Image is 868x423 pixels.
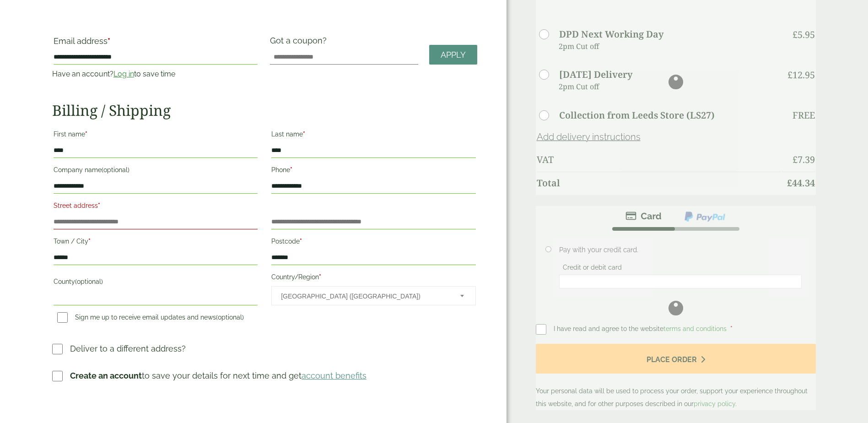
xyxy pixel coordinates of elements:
[271,271,475,286] label: Country/Region
[302,371,367,380] a: account benefits
[303,130,305,138] abbr: required
[271,128,475,143] label: Last name
[88,238,91,245] abbr: required
[271,163,475,179] label: Phone
[290,166,292,174] abbr: required
[98,202,100,209] abbr: required
[54,163,258,179] label: Company name
[216,314,244,321] span: (optional)
[57,312,68,323] input: Sign me up to receive email updates and news(optional)
[441,50,466,60] span: Apply
[281,287,447,306] span: United Kingdom (UK)
[271,235,475,250] label: Postcode
[54,37,258,50] label: Email address
[54,199,258,215] label: Street address
[300,238,302,245] abbr: required
[54,275,258,291] label: County
[319,273,321,281] abbr: required
[70,369,367,382] p: to save your details for next time and get
[52,102,477,119] h2: Billing / Shipping
[270,36,330,50] label: Got a coupon?
[108,36,110,46] abbr: required
[271,286,475,305] span: Country/Region
[54,128,258,143] label: First name
[54,314,248,324] label: Sign me up to receive email updates and news
[70,371,142,380] strong: Create an account
[52,69,259,80] p: Have an account? to save time
[75,278,103,285] span: (optional)
[85,130,87,138] abbr: required
[70,342,186,355] p: Deliver to a different address?
[54,235,258,250] label: Town / City
[102,166,129,174] span: (optional)
[113,70,134,78] a: Log in
[429,45,477,65] a: Apply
